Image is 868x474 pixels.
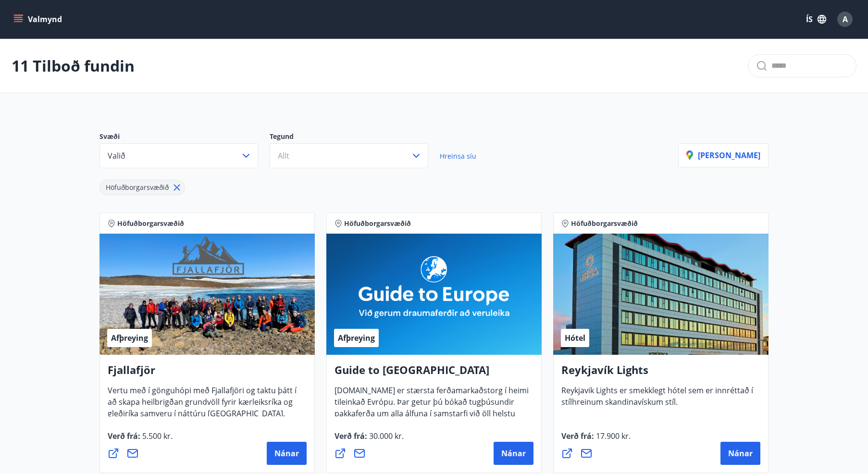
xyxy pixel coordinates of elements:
[117,219,184,228] span: Höfuðborgarsvæðið
[108,150,125,161] span: Valið
[561,431,631,449] span: Verð frá :
[565,333,585,343] span: Hótel
[335,431,404,449] span: Verð frá :
[561,362,760,385] h4: Reykjavík Lights
[338,333,375,343] span: Afþreying
[561,385,753,415] span: Reykjavik Lights er smekklegt hótel sem er innréttað í stílhreinum skandinavískum stíl.
[594,431,631,441] span: 17.900 kr.
[335,385,529,449] span: [DOMAIN_NAME] er stærsta ferðamarkaðstorg í heimi tileinkað Evrópu. Þar getur þú bókað tugþúsundi...
[270,132,440,143] p: Tegund
[278,150,289,161] span: Allt
[720,442,760,465] button: Nánar
[335,362,533,385] h4: Guide to [GEOGRAPHIC_DATA]
[12,55,135,76] p: 11 Tilboð fundin
[678,143,769,167] button: [PERSON_NAME]
[12,11,66,28] button: menu
[728,448,753,459] span: Nánar
[140,431,173,441] span: 5.500 kr.
[833,8,856,31] button: A
[686,150,760,161] p: [PERSON_NAME]
[267,442,307,465] button: Nánar
[367,431,404,441] span: 30.000 kr.
[801,11,831,28] button: ÍS
[106,183,169,192] span: Höfuðborgarsvæðið
[99,180,185,195] div: Höfuðborgarsvæðið
[843,14,848,25] span: A
[270,143,428,168] button: Allt
[440,151,476,161] span: Hreinsa síu
[108,385,297,426] span: Vertu með í gönguhópi með Fjallafjöri og taktu þátt í að skapa heilbrigðan grundvöll fyrir kærlei...
[108,431,173,449] span: Verð frá :
[99,132,270,143] p: Svæði
[99,143,258,168] button: Valið
[571,219,638,228] span: Höfuðborgarsvæðið
[111,333,148,343] span: Afþreying
[494,442,533,465] button: Nánar
[501,448,526,459] span: Nánar
[108,362,307,385] h4: Fjallafjör
[274,448,299,459] span: Nánar
[344,219,411,228] span: Höfuðborgarsvæðið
